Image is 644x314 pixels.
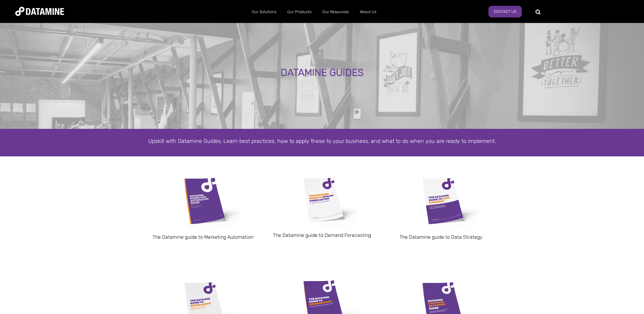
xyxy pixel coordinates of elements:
[386,233,496,241] p: The Datamine guide to Data Strategy
[280,172,364,228] img: Datamine Guide to Demand Forecasting
[15,7,64,16] img: Datamine
[148,233,258,241] p: The Datamine guide to Marketing Automation
[267,231,377,239] p: The Datamine guide to Demand Forecasting
[488,6,522,17] a: Contact us
[72,67,572,78] div: DATAMINE GUIDES
[148,136,496,146] p: Upskill with Datamine Guides. Learn best practices, how to apply these to your business, and what...
[317,4,354,20] a: Our Resources
[398,172,485,230] img: Data Strategy Cover
[246,4,282,20] a: Our Solutions
[282,4,317,20] a: Our Products
[354,4,382,20] a: About Us
[159,172,246,230] img: Marketing Automation Cover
